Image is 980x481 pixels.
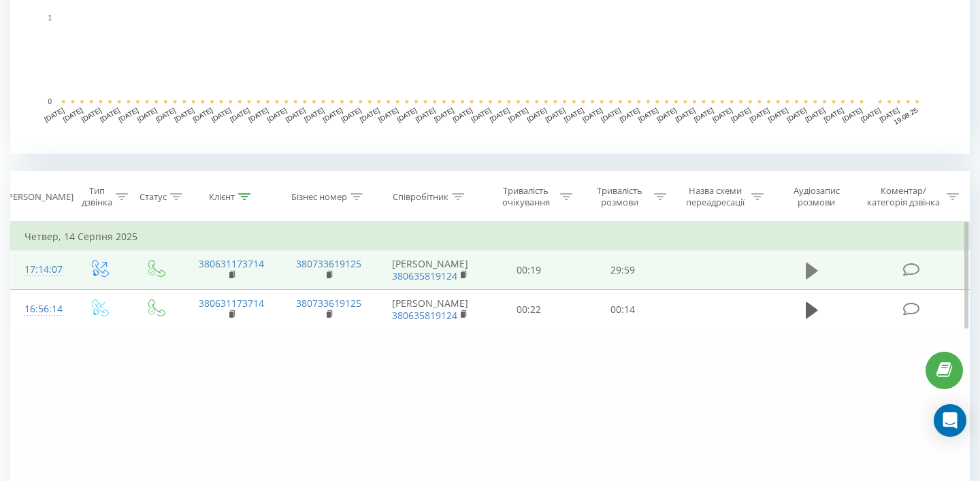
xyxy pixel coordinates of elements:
[321,106,344,123] text: [DATE]
[266,106,289,123] text: [DATE]
[62,106,84,123] text: [DATE]
[296,257,361,270] a: 380733619125
[489,106,511,123] text: [DATE]
[841,106,864,123] text: [DATE]
[576,290,670,329] td: 00:14
[588,185,651,208] div: Тривалість розмови
[878,106,900,123] text: [DATE]
[483,250,576,290] td: 00:19
[291,191,347,203] div: Бізнес номер
[5,191,73,203] div: [PERSON_NAME]
[711,106,734,123] text: [DATE]
[199,297,264,310] a: 380631173714
[209,191,235,203] div: Клієнт
[581,106,604,123] text: [DATE]
[48,98,52,105] text: 0
[303,106,325,123] text: [DATE]
[377,106,399,123] text: [DATE]
[619,106,641,123] text: [DATE]
[393,191,448,203] div: Співробітник
[24,296,57,322] div: 16:56:14
[191,106,214,123] text: [DATE]
[823,106,845,123] text: [DATE]
[785,106,808,123] text: [DATE]
[779,185,853,208] div: Аудіозапис розмови
[154,106,177,123] text: [DATE]
[80,106,103,123] text: [DATE]
[229,106,251,123] text: [DATE]
[24,256,57,283] div: 17:14:07
[525,106,548,123] text: [DATE]
[117,106,140,123] text: [DATE]
[173,106,195,123] text: [DATE]
[48,14,52,22] text: 1
[682,185,748,208] div: Назва схеми переадресації
[655,106,678,123] text: [DATE]
[892,106,919,126] text: 19.08.25
[340,106,363,123] text: [DATE]
[43,106,65,123] text: [DATE]
[576,250,670,290] td: 29:59
[378,250,483,290] td: [PERSON_NAME]
[674,106,696,123] text: [DATE]
[378,290,483,329] td: [PERSON_NAME]
[637,106,659,123] text: [DATE]
[392,269,457,282] a: 380635819124
[414,106,437,123] text: [DATE]
[247,106,269,123] text: [DATE]
[563,106,585,123] text: [DATE]
[507,106,529,123] text: [DATE]
[934,404,966,437] div: Open Intercom Messenger
[392,309,457,322] a: 380635819124
[693,106,715,123] text: [DATE]
[600,106,622,123] text: [DATE]
[544,106,567,123] text: [DATE]
[359,106,381,123] text: [DATE]
[82,185,112,208] div: Тип дзвінка
[864,185,943,208] div: Коментар/категорія дзвінка
[296,297,361,310] a: 380733619125
[749,106,771,123] text: [DATE]
[284,106,307,123] text: [DATE]
[433,106,455,123] text: [DATE]
[11,223,970,250] td: Четвер, 14 Серпня 2025
[136,106,159,123] text: [DATE]
[99,106,121,123] text: [DATE]
[199,257,264,270] a: 380631173714
[730,106,752,123] text: [DATE]
[140,191,167,203] div: Статус
[767,106,789,123] text: [DATE]
[395,106,418,123] text: [DATE]
[804,106,826,123] text: [DATE]
[483,290,576,329] td: 00:22
[470,106,492,123] text: [DATE]
[860,106,882,123] text: [DATE]
[210,106,233,123] text: [DATE]
[495,185,557,208] div: Тривалість очікування
[451,106,474,123] text: [DATE]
